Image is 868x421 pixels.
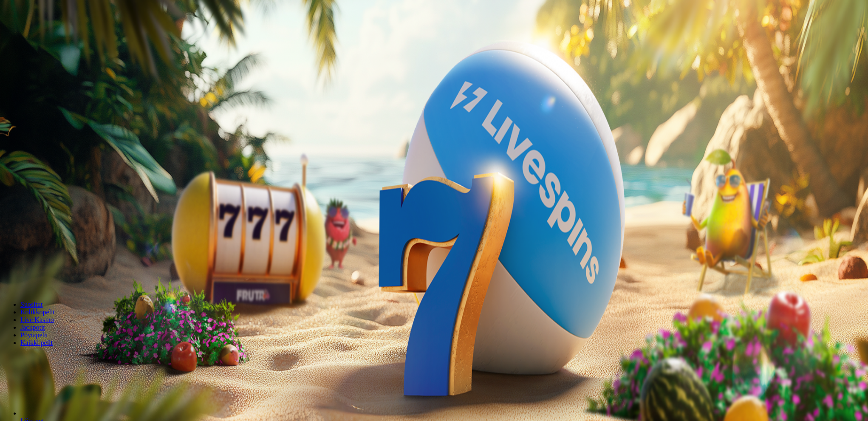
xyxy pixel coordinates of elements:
[20,339,53,346] a: Kaikki pelit
[20,331,48,339] a: Pöytäpelit
[20,308,55,316] a: Kolikkopelit
[20,324,45,331] a: Jackpotit
[20,316,54,323] a: Live Kasino
[3,286,865,347] nav: Lobby
[20,301,42,308] a: Suositut
[3,286,865,362] header: Lobby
